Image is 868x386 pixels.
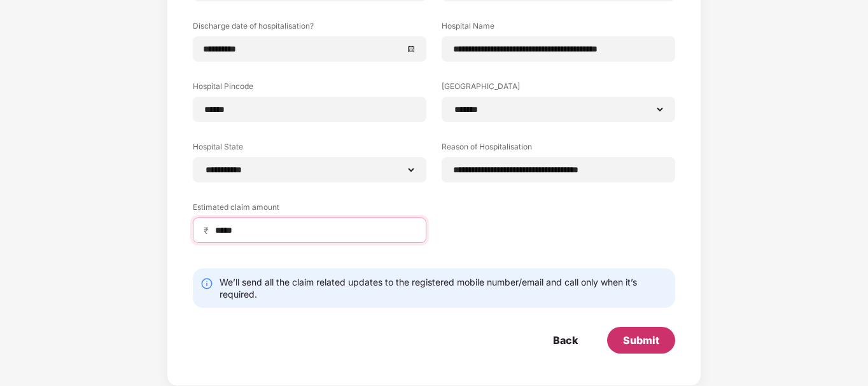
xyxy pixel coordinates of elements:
[553,333,578,347] div: Back
[204,224,214,237] span: ₹
[220,276,668,300] div: We’ll send all the claim related updates to the registered mobile number/email and call only when...
[623,333,659,347] div: Submit
[442,141,675,157] label: Reason of Hospitalisation
[193,141,426,157] label: Hospital State
[193,202,426,217] label: Estimated claim amount
[200,277,213,290] img: svg+xml;base64,PHN2ZyBpZD0iSW5mby0yMHgyMCIgeG1sbnM9Imh0dHA6Ly93d3cudzMub3JnLzIwMDAvc3ZnIiB3aWR0aD...
[442,20,675,36] label: Hospital Name
[193,81,426,97] label: Hospital Pincode
[442,81,675,97] label: [GEOGRAPHIC_DATA]
[193,20,426,36] label: Discharge date of hospitalisation?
